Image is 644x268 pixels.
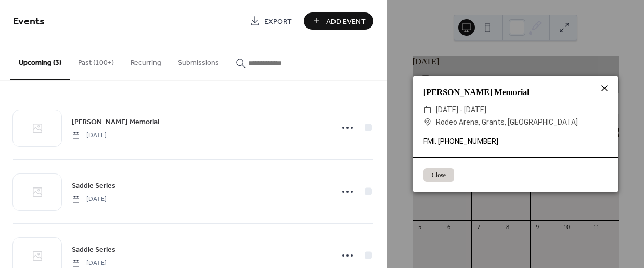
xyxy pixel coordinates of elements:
[72,116,159,128] a: [PERSON_NAME] Memorial
[304,12,373,30] button: Add Event
[413,86,618,99] div: [PERSON_NAME] Memorial
[122,42,170,79] button: Recurring
[423,104,432,116] div: ​
[72,131,107,140] span: [DATE]
[72,117,159,128] span: [PERSON_NAME] Memorial
[264,16,292,27] span: Export
[436,116,578,129] span: Rodeo Arena, Grants, [GEOGRAPHIC_DATA]
[170,42,227,79] button: Submissions
[72,180,115,192] a: Saddle Series
[436,104,486,116] span: [DATE] - [DATE]
[423,116,432,129] div: ​
[10,42,70,80] button: Upcoming (3)
[423,168,454,182] button: Close
[413,136,618,147] div: FMI: [PHONE_NUMBER]
[72,245,115,256] span: Saddle Series
[326,16,366,27] span: Add Event
[72,195,107,204] span: [DATE]
[72,259,107,268] span: [DATE]
[13,11,45,32] span: Events
[242,12,300,30] a: Export
[72,244,115,256] a: Saddle Series
[70,42,122,79] button: Past (100+)
[72,181,115,192] span: Saddle Series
